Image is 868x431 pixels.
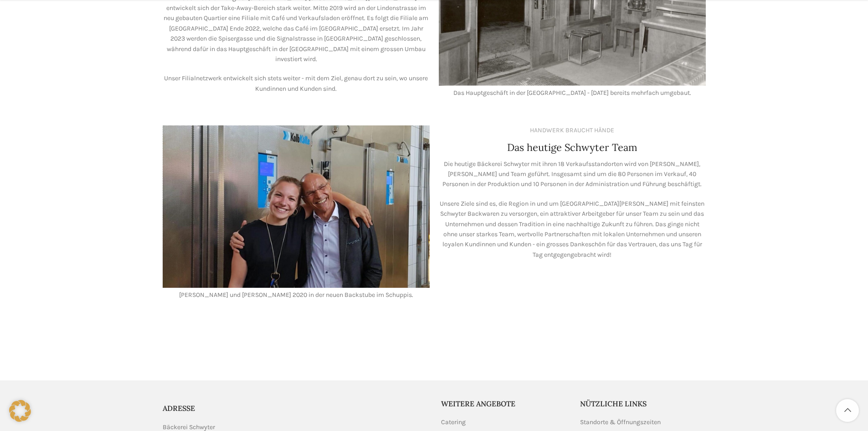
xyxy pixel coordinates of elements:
[580,418,662,427] a: Standorte & Öffnungszeiten
[163,404,195,413] span: ADRESSE
[580,399,706,409] h5: Nützliche Links
[441,418,467,427] a: Catering
[836,399,859,422] a: Scroll to top button
[439,159,706,190] p: Die heutige Bäckerei Schwyter mit ihren 18 Verkaufsstandorten wird von [PERSON_NAME], [PERSON_NAM...
[441,399,567,409] h5: Weitere Angebote
[507,140,637,155] h4: Das heutige Schwyter Team
[530,125,614,135] div: HANDWERK BRAUCHT HÄNDE
[453,89,691,97] span: Das Hauptgeschäft in der [GEOGRAPHIC_DATA] - [DATE] bereits mehrfach umgebaut.
[164,74,428,92] span: Unser Filialnetzwerk entwickelt sich stets weiter - mit dem Ziel, genau dort zu sein, wo unsere K...
[163,290,430,300] p: [PERSON_NAME] und [PERSON_NAME] 2020 in der neuen Backstube im Schuppis.
[439,199,706,260] p: Unsere Ziele sind es, die Region in und um [GEOGRAPHIC_DATA][PERSON_NAME] mit feinsten Schwyter B...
